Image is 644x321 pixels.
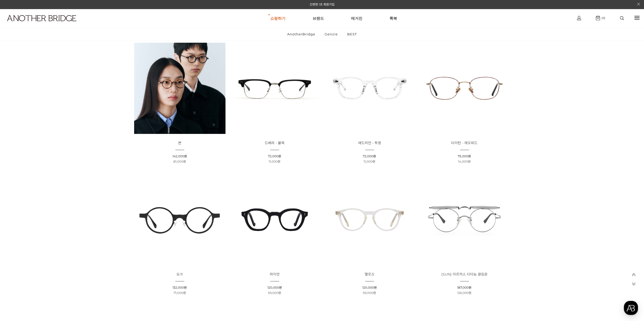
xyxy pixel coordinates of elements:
[457,291,471,295] span: 126,000원
[596,16,605,20] a: (0)
[265,141,284,145] a: 드베라 - 블랙
[65,160,97,173] a: 설정
[173,286,187,289] span: 132,000원
[229,174,320,265] img: ライマン 블랙 글라스 - 다양한 스타일에 어울리는 세련된 디자인의 아이웨어 이미지
[229,43,320,134] img: 드베라 - 블랙 안경, 트렌디한 블랙 프레임 이미지
[363,291,376,295] span: 59,000원
[268,154,281,158] span: 72,000원
[268,291,281,295] span: 59,000원
[134,43,225,134] img: 본 - 동그란 렌즈로 돋보이는 아세테이트 안경 이미지
[33,160,65,173] a: 대화
[16,168,19,172] span: 홈
[174,291,186,295] span: 71,000원
[419,174,510,265] img: ARKAS TITANIUM CLIP-ON 선글라스 - 티타늄 소재와 세련된 디자인의 클립온 이미지
[358,141,381,145] a: 애드리언 - 투명
[134,174,225,265] img: 요크 글라스 - 트렌디한 디자인의 유니크한 안경 이미지
[78,168,84,172] span: 설정
[178,141,181,145] span: 본
[310,3,335,6] a: 간편한 1초 회원가입
[365,273,375,276] a: 멜로즈
[451,141,477,145] a: 타이탄 - 레오파드
[283,28,320,41] a: AnotherBridge
[389,9,397,27] a: 룩북
[269,160,280,163] span: 11,000원
[178,141,181,145] a: 본
[363,154,376,158] span: 72,000원
[351,9,362,27] a: 매거진
[451,141,477,145] span: 타이탄 - 레오파드
[173,154,187,158] span: 142,000원
[265,141,284,145] span: 드베라 - 블랙
[7,15,76,21] img: logo
[270,9,285,27] a: 쇼핑하기
[458,154,471,158] span: 75,000원
[3,15,99,34] a: logo
[458,160,471,163] span: 14,000원
[176,273,183,276] a: 요크
[173,160,186,163] span: 81,000원
[343,28,361,41] a: BEST
[2,160,33,173] a: 홈
[600,16,605,20] span: (0)
[596,16,600,20] img: cart
[358,141,381,145] span: 애드리언 - 투명
[267,286,282,289] span: 120,000원
[364,160,375,163] span: 11,000원
[441,272,488,277] span: (SUN) 아르카스 티타늄 클립온
[270,272,280,277] span: 라이먼
[457,286,471,289] span: 187,000원
[324,174,415,265] img: 멜로즈 - 투명 안경, 다양한 스타일에 어울리는 상품 이미지
[441,273,488,276] a: (SUN) 아르카스 티타늄 클립온
[270,273,280,276] a: 라이먼
[419,43,510,134] img: 타이탄 - 레오파드 고급 안경 이미지 - 독특한 레오파드 패턴의 스타일리시한 디자인
[620,16,624,20] img: search
[362,286,377,289] span: 120,000원
[324,43,415,134] img: 애드리언 - 투명 안경, 패셔너블 아이웨어 이미지
[46,168,52,172] span: 대화
[313,9,324,27] a: 브랜드
[365,272,375,277] span: 멜로즈
[176,272,183,277] span: 요크
[320,28,342,41] a: Genzie
[577,16,581,20] img: cart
